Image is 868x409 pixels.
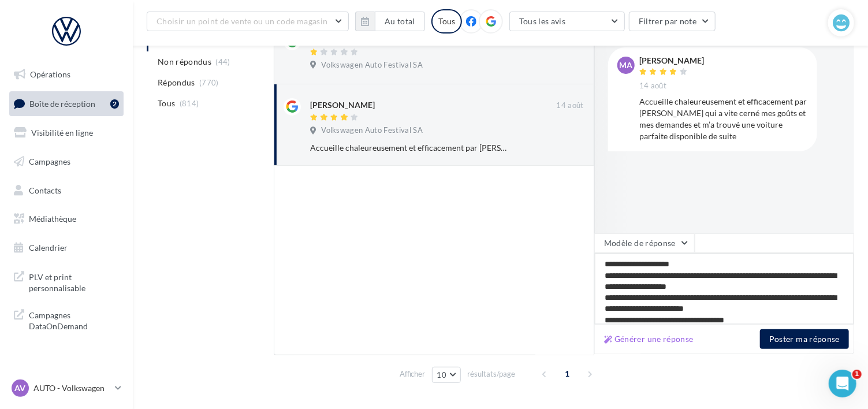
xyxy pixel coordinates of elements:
a: Boîte de réception2 [7,91,126,116]
span: 14 août [557,101,584,111]
span: Campagnes [29,157,70,166]
button: Choisir un point de vente ou un code magasin [147,12,349,31]
button: Tous les avis [509,12,625,31]
span: (770) [199,78,219,87]
span: 14 août [639,81,666,91]
button: Au total [355,12,425,31]
div: Tous [431,9,462,34]
span: Choisir un point de vente ou un code magasin [157,16,327,26]
div: Accueille chaleureusement et efficacement par [PERSON_NAME] qui a vite cerné mes goûts et mes dem... [310,142,509,154]
span: Contacts [29,185,61,195]
div: [PERSON_NAME] [639,57,704,65]
span: 10 [437,370,447,380]
button: Générer une réponse [599,332,698,346]
span: MA [620,60,633,71]
span: 1 [852,370,862,379]
a: Opérations [7,62,126,87]
a: AV AUTO - Volkswagen [9,377,124,399]
a: Contacts [7,179,126,203]
div: 2 [110,99,119,109]
div: Accueille chaleureusement et efficacement par [PERSON_NAME] qui a vite cerné mes goûts et mes dem... [639,96,808,142]
a: Campagnes [7,150,126,174]
button: Poster ma réponse [760,329,849,349]
span: Volkswagen Auto Festival SA [321,125,423,136]
p: AUTO - Volkswagen [33,382,110,394]
span: Afficher [400,369,426,380]
a: Campagnes DataOnDemand [7,303,126,337]
span: Tous [158,98,175,109]
span: 1 [558,365,576,383]
a: Médiathèque [7,207,126,231]
span: Répondus [158,77,195,88]
span: PLV et print personnalisable [29,269,119,294]
iframe: Intercom live chat [829,370,856,397]
span: (814) [180,99,199,108]
span: Visibilité en ligne [31,128,93,137]
button: Filtrer par note [629,12,716,31]
a: PLV et print personnalisable [7,265,126,299]
button: Au total [375,12,425,31]
button: Modèle de réponse [594,233,695,253]
span: Tous les avis [519,16,566,26]
span: AV [15,382,26,394]
span: Volkswagen Auto Festival SA [321,60,423,70]
div: [PERSON_NAME] [310,99,375,111]
button: 10 [432,367,461,383]
span: Médiathèque [29,214,76,224]
span: Calendrier [29,243,68,252]
span: (44) [216,57,230,66]
span: résultats/page [467,369,515,380]
a: Visibilité en ligne [7,121,126,145]
span: Boîte de réception [29,98,95,108]
span: Non répondus [158,56,211,68]
span: Campagnes DataOnDemand [29,307,119,332]
a: Calendrier [7,236,126,260]
span: Opérations [30,69,70,79]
